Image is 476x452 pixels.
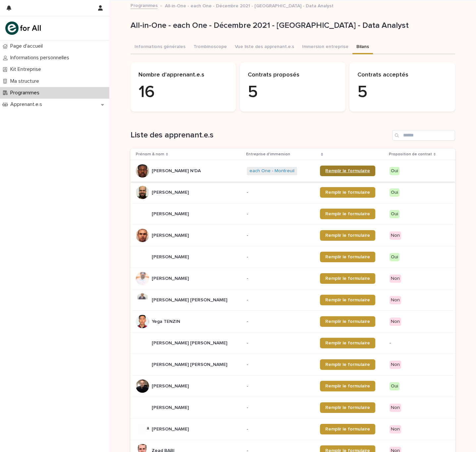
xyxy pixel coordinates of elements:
span: Remplir le formulaire [325,255,370,259]
div: Oui [390,210,399,218]
p: Ma structure [8,78,44,84]
tr: [PERSON_NAME] [PERSON_NAME][PERSON_NAME] [PERSON_NAME] -Remplir le formulaire- [131,332,455,354]
tr: [PERSON_NAME][PERSON_NAME] -Remplir le formulaireNon [131,419,455,440]
span: Remplir le formulaire [325,362,370,367]
p: [PERSON_NAME] [152,425,190,432]
tr: [PERSON_NAME][PERSON_NAME] -Remplir le formulaireOui [131,376,455,397]
p: [PERSON_NAME] [152,210,190,217]
p: Yega TENZIN [152,318,182,325]
div: Non [390,404,401,412]
a: Remplir le formulaire [320,252,375,262]
div: Non [390,318,401,326]
p: [PERSON_NAME] [152,188,190,195]
a: Remplir le formulaire [320,230,375,241]
span: Remplir le formulaire [325,384,370,388]
span: Remplir le formulaire [325,212,370,216]
h1: Liste des apprenant.e.s [131,130,390,140]
a: Remplir le formulaire [320,381,375,391]
p: Proposition de contrat [389,151,432,158]
a: Remplir le formulaire [320,209,375,219]
img: mHINNnv7SNCQZijbaqql [5,22,41,35]
tr: [PERSON_NAME] [PERSON_NAME][PERSON_NAME] [PERSON_NAME] -Remplir le formulaireNon [131,354,455,376]
p: All-in-One - each One - Décembre 2021 - [GEOGRAPHIC_DATA] - Data Analyst [165,2,334,9]
p: Prénom & nom [136,151,164,158]
a: Remplir le formulaire [320,316,375,327]
p: - [247,254,315,260]
div: Oui [390,253,399,261]
p: - [247,405,315,411]
p: [PERSON_NAME] N'DA [152,167,202,174]
p: - [247,383,315,389]
a: Remplir le formulaire [320,166,375,176]
p: 5 [248,82,338,102]
span: Remplir le formulaire [325,319,370,324]
span: Remplir le formulaire [325,298,370,302]
p: - [247,340,315,346]
p: - [247,297,315,303]
button: Bilans [352,40,373,54]
tr: [PERSON_NAME][PERSON_NAME] -Remplir le formulaireNon [131,397,455,419]
tr: [PERSON_NAME] N'DA[PERSON_NAME] N'DA each One - Montreuil Remplir le formulaireOui [131,160,455,182]
div: Non [390,275,401,283]
p: [PERSON_NAME] [152,382,190,389]
span: Remplir le formulaire [325,233,370,238]
a: Remplir le formulaire [320,402,375,413]
div: Non [390,296,401,304]
tr: [PERSON_NAME][PERSON_NAME] -Remplir le formulaireOui [131,203,455,225]
a: Remplir le formulaire [320,187,375,198]
tr: [PERSON_NAME][PERSON_NAME] -Remplir le formulaireNon [131,268,455,289]
div: Non [390,231,401,240]
button: Informations générales [131,40,189,54]
a: Remplir le formulaire [320,359,375,370]
div: Oui [390,382,399,390]
p: [PERSON_NAME] [152,253,190,260]
p: - [247,276,315,281]
div: Oui [390,188,399,197]
tr: [PERSON_NAME][PERSON_NAME] -Remplir le formulaireOui [131,182,455,203]
span: Remplir le formulaire [325,405,370,410]
p: [PERSON_NAME] [152,404,190,411]
span: Remplir le formulaire [325,341,370,345]
p: - [247,233,315,238]
tr: Yega TENZINYega TENZIN -Remplir le formulaireNon [131,311,455,332]
p: Entreprise d'immersion [246,151,290,158]
p: - [247,362,315,368]
p: Kit Entreprise [8,66,46,73]
p: - [247,211,315,217]
p: Apprenant.e.s [8,101,47,108]
p: All-in-One - each One - Décembre 2021 - [GEOGRAPHIC_DATA] - Data Analyst [131,21,452,30]
a: each One - Montreuil [249,168,294,174]
tr: [PERSON_NAME] [PERSON_NAME][PERSON_NAME] [PERSON_NAME] -Remplir le formulaireNon [131,289,455,311]
button: Immersion entreprise [298,40,352,54]
p: - [247,319,315,325]
p: [PERSON_NAME] [PERSON_NAME] [152,339,229,346]
tr: [PERSON_NAME][PERSON_NAME] -Remplir le formulaireNon [131,225,455,246]
input: Search [392,130,455,141]
span: Remplir le formulaire [325,276,370,281]
a: Remplir le formulaire [320,424,375,434]
p: - [390,340,444,346]
a: Remplir le formulaire [320,338,375,348]
p: Contrats acceptés [357,72,447,79]
p: - [247,427,315,432]
div: Non [390,425,401,433]
p: [PERSON_NAME] [PERSON_NAME] [152,296,229,303]
span: Remplir le formulaire [325,427,370,431]
p: Programmes [8,90,45,96]
button: Trombinoscope [189,40,231,54]
p: 5 [357,82,447,102]
p: [PERSON_NAME] [152,275,190,281]
p: - [247,190,315,195]
a: Remplir le formulaire [320,295,375,305]
tr: [PERSON_NAME][PERSON_NAME] -Remplir le formulaireOui [131,246,455,268]
p: Informations personnelles [8,55,75,61]
p: [PERSON_NAME] [152,231,190,238]
p: Nombre d'apprenant.e.s [138,72,228,79]
p: 16 [138,82,228,102]
div: Oui [390,167,399,175]
span: Remplir le formulaire [325,169,370,173]
a: Remplir le formulaire [320,273,375,284]
p: [PERSON_NAME] [PERSON_NAME] [152,361,229,368]
p: Contrats proposés [248,72,338,79]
